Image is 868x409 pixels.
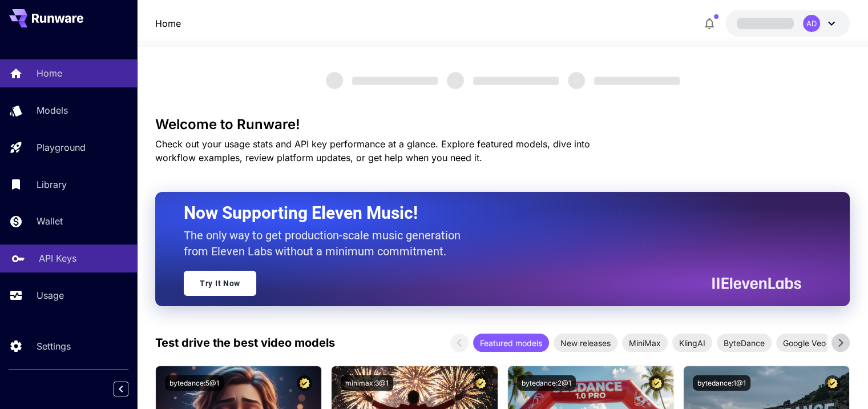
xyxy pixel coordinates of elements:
div: Google Veo [776,334,833,352]
div: ByteDance [717,334,772,352]
button: bytedance:5@1 [165,375,224,391]
span: New releases [554,337,617,349]
button: minimax:3@1 [341,375,393,391]
button: Certified Model – Vetted for best performance and includes a commercial license. [649,375,664,391]
p: Wallet [37,214,63,228]
p: Library [37,178,67,191]
div: Featured models [473,334,549,352]
p: Usage [37,288,64,302]
p: The only way to get production-scale music generation from Eleven Labs without a minimum commitment. [184,227,469,259]
button: bytedance:2@1 [517,375,576,391]
span: Check out your usage stats and API key performance at a glance. Explore featured models, dive int... [155,138,590,163]
button: Certified Model – Vetted for best performance and includes a commercial license. [297,375,312,391]
button: AD [725,10,850,37]
a: Try It Now [184,271,256,296]
p: Settings [37,339,71,353]
h2: Now Supporting Eleven Music! [184,202,793,224]
span: KlingAI [672,337,712,349]
div: AD [803,15,820,32]
span: ByteDance [717,337,772,349]
button: Collapse sidebar [114,382,128,396]
div: KlingAI [672,334,712,352]
span: Featured models [473,337,549,349]
div: Collapse sidebar [122,379,137,399]
nav: breadcrumb [155,17,181,30]
button: bytedance:1@1 [693,375,750,391]
a: Home [155,17,181,30]
p: Test drive the best video models [155,334,335,351]
div: MiniMax [622,334,668,352]
button: Certified Model – Vetted for best performance and includes a commercial license. [825,375,840,391]
h3: Welcome to Runware! [155,117,850,133]
button: Certified Model – Vetted for best performance and includes a commercial license. [473,375,488,391]
span: Google Veo [776,337,833,349]
p: API Keys [39,251,76,265]
p: Home [37,66,62,80]
p: Playground [37,141,86,154]
span: MiniMax [622,337,668,349]
div: New releases [554,334,617,352]
p: Models [37,103,68,117]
